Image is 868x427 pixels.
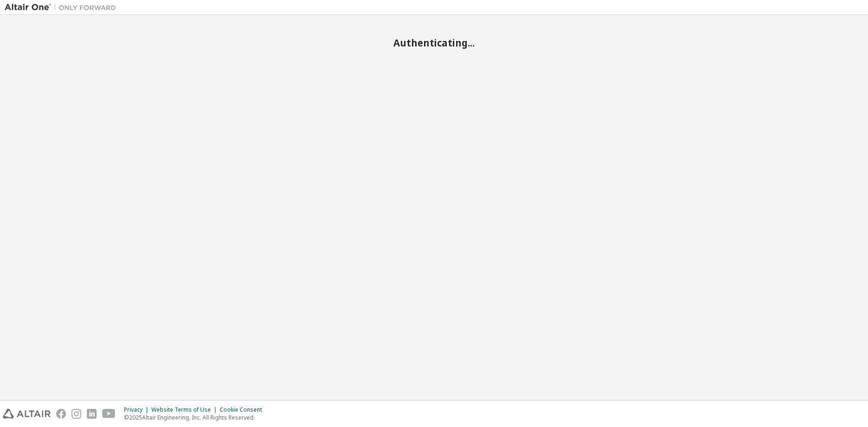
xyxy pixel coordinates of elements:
[220,406,268,414] div: Cookie Consent
[87,409,97,419] img: linkedin.svg
[151,406,220,414] div: Website Terms of Use
[72,409,81,419] img: instagram.svg
[56,409,66,419] img: facebook.svg
[124,406,151,414] div: Privacy
[3,409,51,419] img: altair_logo.svg
[5,3,121,12] img: Altair One
[102,409,116,419] img: youtube.svg
[124,414,268,421] p: © 2025 Altair Engineering, Inc. All Rights Reserved.
[5,37,863,49] h2: Authenticating...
